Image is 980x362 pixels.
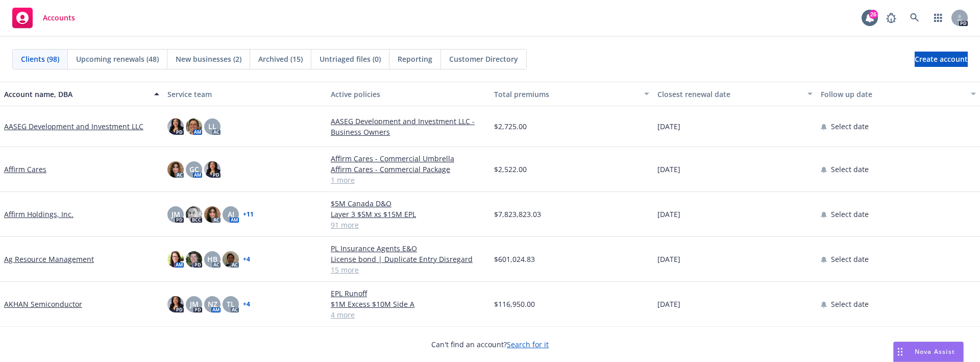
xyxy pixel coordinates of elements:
[657,254,680,264] span: [DATE]
[657,209,680,220] span: [DATE]
[204,161,220,178] img: photo
[831,121,869,132] span: Select date
[167,161,184,178] img: photo
[494,254,535,264] span: $601,024.83
[881,8,901,28] a: Report a Bug
[331,243,486,254] a: PL Insurance Agents E&O
[320,54,381,64] span: Untriaged files (0)
[831,254,869,264] span: Select date
[657,89,801,100] div: Closest renewal date
[243,211,254,218] a: + 11
[331,288,486,299] a: EPL Runoff
[494,164,527,175] span: $2,522.00
[915,347,955,356] span: Nova Assist
[494,89,638,100] div: Total premiums
[4,164,46,175] a: Affirm Cares
[167,89,323,100] div: Service team
[8,4,79,32] a: Accounts
[869,10,878,19] div: 26
[4,299,82,309] a: AKHAN Semiconductor
[449,54,518,64] span: Customer Directory
[331,116,486,137] a: AASEG Development and Investment LLC - Business Owners
[190,299,199,309] span: JM
[657,299,680,309] span: [DATE]
[223,251,239,268] img: photo
[186,206,202,223] img: photo
[176,54,241,64] span: New businesses (2)
[831,209,869,220] span: Select date
[657,164,680,175] span: [DATE]
[331,254,486,264] a: License bond | Duplicate Entry Disregard
[915,52,968,67] a: Create account
[657,121,680,132] span: [DATE]
[186,251,202,268] img: photo
[331,89,486,100] div: Active policies
[831,299,869,309] span: Select date
[821,89,965,100] div: Follow up date
[653,82,817,106] button: Closest renewal date
[398,54,432,64] span: Reporting
[4,254,94,264] a: Ag Resource Management
[817,82,980,106] button: Follow up date
[494,209,541,220] span: $7,823,823.03
[228,209,234,220] span: AJ
[894,342,906,361] div: Drag to move
[171,209,180,220] span: JM
[4,121,143,132] a: AASEG Development and Investment LLC
[331,209,486,220] a: Layer 3 $5M xs $15M EPL
[431,339,549,350] span: Can't find an account?
[4,89,148,100] div: Account name, DBA
[331,175,486,185] a: 1 more
[227,299,235,309] span: TL
[243,256,250,262] a: + 4
[167,296,184,312] img: photo
[21,54,59,64] span: Clients (98)
[331,299,486,309] a: $1M Excess $10M Side A
[43,14,75,22] span: Accounts
[490,82,653,106] button: Total premiums
[327,82,490,106] button: Active policies
[208,121,216,132] span: LL
[243,301,250,307] a: + 4
[893,342,964,362] button: Nova Assist
[331,164,486,175] a: Affirm Cares - Commercial Package
[204,206,220,223] img: photo
[928,8,948,28] a: Switch app
[331,220,486,230] a: 91 more
[207,254,217,264] span: HB
[494,121,527,132] span: $2,725.00
[186,118,202,135] img: photo
[189,164,199,175] span: GC
[494,299,535,309] span: $116,950.00
[331,153,486,164] a: Affirm Cares - Commercial Umbrella
[163,82,327,106] button: Service team
[167,251,184,268] img: photo
[831,164,869,175] span: Select date
[915,50,968,69] span: Create account
[76,54,159,64] span: Upcoming renewals (48)
[331,264,486,275] a: 15 more
[208,299,217,309] span: NZ
[258,54,303,64] span: Archived (15)
[167,118,184,135] img: photo
[4,209,73,220] a: Affirm Holdings, Inc.
[331,198,486,209] a: $5M Canada D&O
[331,309,486,320] a: 4 more
[507,340,549,349] a: Search for it
[904,8,925,28] a: Search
